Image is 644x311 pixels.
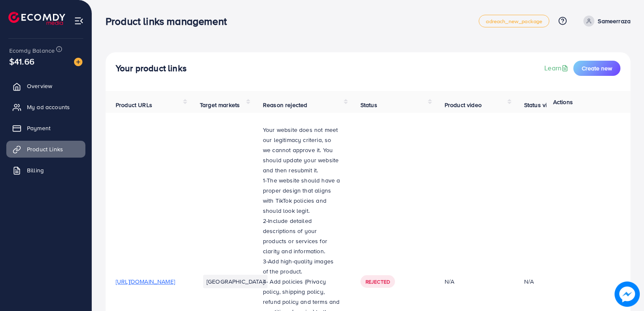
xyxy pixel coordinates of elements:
[27,103,70,111] span: My ad accounts
[263,217,327,255] span: 2-Include detailed descriptions of your products or services for clarity and information.
[6,141,85,158] a: Product Links
[479,15,549,27] a: adreach_new_package
[263,176,340,215] span: 1-The website should have a proper design that aligns with TikTok policies and should look legit.
[9,55,34,67] span: $41.66
[598,16,631,26] p: Sameerraza
[524,277,534,286] div: N/A
[9,46,55,55] span: Ecomdy Balance
[27,124,50,132] span: Payment
[116,63,187,74] h4: Your product links
[524,101,557,109] span: Status video
[106,15,233,27] h3: Product links management
[116,101,152,109] span: Product URLs
[445,277,504,286] div: N/A
[486,19,542,24] span: adreach_new_package
[74,58,82,66] img: image
[582,64,612,72] span: Create new
[203,275,268,288] li: [GEOGRAPHIC_DATA]
[6,78,85,94] a: Overview
[360,101,377,109] span: Status
[200,101,240,109] span: Target markets
[615,282,640,307] img: image
[6,162,85,179] a: Billing
[6,99,85,115] a: My ad accounts
[263,257,334,276] span: 3-Add high-quality images of the product.
[74,16,84,26] img: menu
[27,145,63,153] span: Product Links
[544,63,570,73] a: Learn
[6,120,85,137] a: Payment
[263,101,307,109] span: Reason rejected
[27,166,44,174] span: Billing
[553,98,573,106] span: Actions
[445,101,482,109] span: Product video
[573,61,620,76] button: Create new
[8,12,65,25] img: logo
[366,278,390,285] span: Rejected
[263,126,339,174] span: Your website does not meet our legitimacy criteria, so we cannot approve it. You should update yo...
[116,277,175,286] span: [URL][DOMAIN_NAME]
[27,82,52,90] span: Overview
[580,16,631,27] a: Sameerraza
